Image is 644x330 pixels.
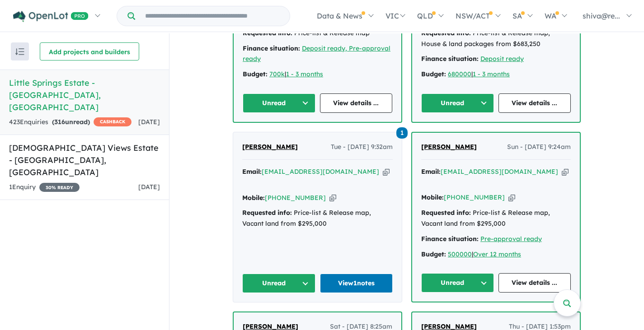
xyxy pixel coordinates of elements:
[269,70,285,78] a: 700k
[138,183,160,191] span: [DATE]
[421,167,441,176] strong: Email:
[242,194,265,202] strong: Mobile:
[473,250,521,258] a: Over 12 months
[444,193,505,201] a: [PHONE_NUMBER]
[421,29,471,37] strong: Requested info:
[286,70,323,78] a: 1 - 3 months
[421,193,444,201] strong: Mobile:
[243,29,292,37] strong: Requested info:
[396,127,408,139] span: 1
[242,167,262,176] strong: Email:
[441,167,558,176] a: [EMAIL_ADDRESS][DOMAIN_NAME]
[242,143,298,151] span: [PERSON_NAME]
[9,117,132,128] div: 423 Enquir ies
[262,167,379,176] a: [EMAIL_ADDRESS][DOMAIN_NAME]
[242,142,298,153] a: [PERSON_NAME]
[15,48,24,55] img: sort.svg
[9,77,160,113] h5: Little Springs Estate - [GEOGRAPHIC_DATA] , [GEOGRAPHIC_DATA]
[137,6,288,26] input: Try estate name, suburb, builder or developer
[94,117,132,126] span: CASHBACK
[9,182,80,193] div: 1 Enquir y
[9,142,160,178] h5: [DEMOGRAPHIC_DATA] Views Estate - [GEOGRAPHIC_DATA] , [GEOGRAPHIC_DATA]
[329,193,336,203] button: Copy
[383,167,390,177] button: Copy
[421,69,571,80] div: |
[421,93,494,113] button: Unread
[480,55,524,63] a: Deposit ready
[498,273,571,293] a: View details ...
[473,70,510,78] a: 1 - 3 months
[138,118,160,126] span: [DATE]
[39,183,80,192] span: 30 % READY
[265,194,326,202] a: [PHONE_NUMBER]
[320,93,393,113] a: View details ...
[498,93,571,113] a: View details ...
[421,273,494,293] button: Unread
[421,70,446,78] strong: Budget:
[507,142,571,153] span: Sun - [DATE] 9:24am
[40,42,139,60] button: Add projects and builders
[421,250,446,258] strong: Budget:
[243,70,268,78] strong: Budget:
[13,11,89,22] img: Openlot PRO Logo White
[396,126,408,139] a: 1
[320,274,393,293] a: View1notes
[421,142,477,153] a: [PERSON_NAME]
[421,209,471,217] strong: Requested info:
[243,44,300,52] strong: Finance situation:
[562,167,569,177] button: Copy
[242,274,315,293] button: Unread
[243,69,392,80] div: |
[243,28,392,39] div: Price-list & Release map
[331,142,393,153] span: Tue - [DATE] 9:32am
[242,208,393,229] div: Price-list & Release map, Vacant land from $295,000
[243,44,390,63] a: Deposit ready, Pre-approval ready
[448,70,471,78] a: 680000
[508,193,515,202] button: Copy
[242,209,292,217] strong: Requested info:
[480,235,542,243] a: Pre-approval ready
[243,93,315,113] button: Unread
[448,250,472,258] a: 500000
[421,55,479,63] strong: Finance situation:
[421,249,571,260] div: |
[52,118,90,126] strong: ( unread)
[421,143,477,151] span: [PERSON_NAME]
[583,11,620,20] span: shiva@re...
[54,118,65,126] span: 316
[421,235,479,243] strong: Finance situation:
[421,28,571,50] div: Price-list & Release map, House & land packages from $683,250
[421,208,571,229] div: Price-list & Release map, Vacant land from $295,000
